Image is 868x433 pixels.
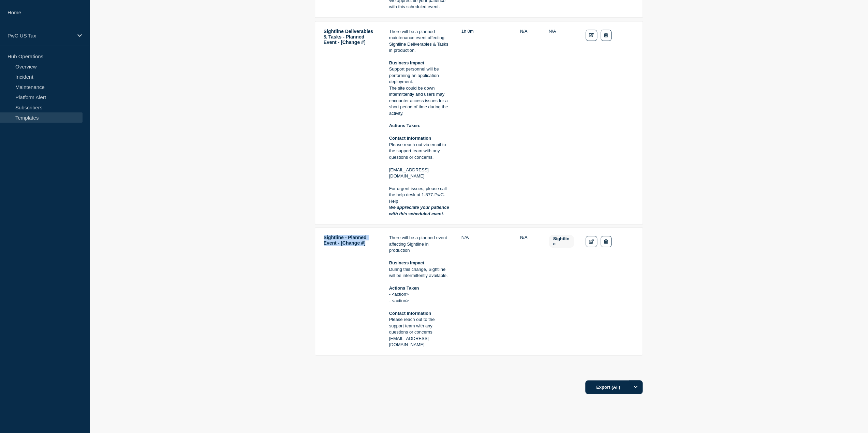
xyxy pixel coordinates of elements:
[601,30,611,41] button: Delete
[389,260,424,265] strong: Business Impact
[389,142,450,160] p: Please reach out via email to the support team with any questions or concerns.
[389,291,450,297] p: - <action>
[389,29,450,54] p: There will be a planned maintenance event affecting Sightline Deliverables & Tasks in production.
[389,285,419,291] strong: Actions Taken
[585,234,634,348] td: Actions: Edit Delete
[389,235,450,253] p: There will be a planned event affecting Sightline in production
[549,235,574,248] span: Sightline
[389,311,431,316] strong: Contact Information
[389,186,450,204] p: For urgent issues, please call the help desk at 1-877-PwC-Help
[389,123,421,128] strong: Actions Taken:
[461,234,509,348] td: Duration: N/A
[389,316,450,335] p: Please reach out to the support team with any questions or concerns
[629,380,643,394] button: Options
[389,336,450,348] p: [EMAIL_ADDRESS][DOMAIN_NAME]
[389,60,424,65] strong: Business Impact
[389,205,451,216] em: We appreciate your patience with this scheduled event.
[548,234,574,348] td: Labels: Sightline
[389,266,450,279] p: During this change, Sightline will be intermittently available.
[323,28,378,218] td: Title: Sightline Deliverables & Tasks - Planned Event - [Change #]
[389,28,450,218] td: Details: There will be a planned maintenance event affecting Sightline Deliverables &amp; Tasks i...
[389,136,431,141] strong: Contact Information
[585,28,634,218] td: Actions: Edit Delete
[548,28,574,218] td: Labels: global.none
[586,30,598,41] a: Edit
[389,85,450,117] p: The site could be down intermittently and users may encounter access issues for a short period of...
[389,234,450,348] td: Details: There will be a planned event affecting Sightline in production<br/><br/><strong>Busines...
[461,28,509,218] td: Duration: 1h 0m
[389,66,450,85] p: Support personnel will be performing an application deployment.
[585,380,643,394] button: Export (All)
[389,298,450,304] p: - <action>
[389,167,450,180] p: [EMAIL_ADDRESS][DOMAIN_NAME]
[8,33,73,38] p: PwC US Tax
[323,234,378,348] td: Title: Sightline - Planned Event - [Change #]
[601,236,611,247] button: Delete
[586,236,598,247] a: Edit
[520,234,538,348] td: Silent: N/A
[520,28,538,218] td: Silent: N/A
